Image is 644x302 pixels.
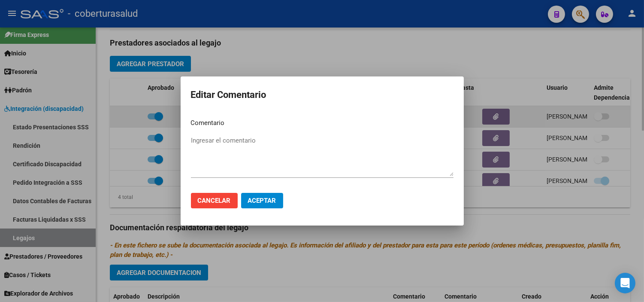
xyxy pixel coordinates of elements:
[198,197,231,204] span: Cancelar
[191,87,454,103] h2: Editar Comentario
[191,193,238,208] button: Cancelar
[248,197,276,204] span: Aceptar
[241,193,283,208] button: Aceptar
[191,118,454,128] p: Comentario
[615,273,635,293] div: Open Intercom Messenger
